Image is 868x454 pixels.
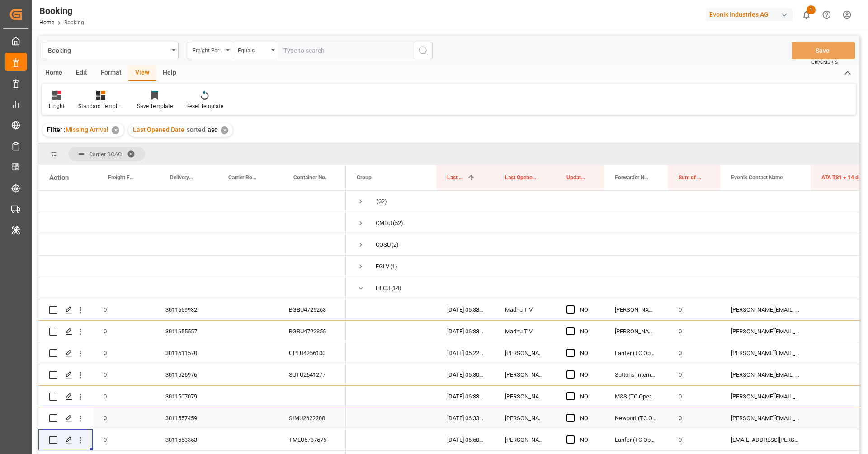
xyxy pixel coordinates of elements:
[278,42,414,59] input: Type to search
[668,299,720,320] div: 0
[668,321,720,342] div: 0
[447,174,463,181] span: Last Opened Date
[188,42,233,59] button: open menu
[436,342,494,364] div: [DATE] 05:22:29
[668,342,720,364] div: 0
[604,321,668,342] div: [PERSON_NAME] (TC Operator)
[376,234,391,255] div: COSU
[436,386,494,407] div: [DATE] 06:33:22
[38,256,346,277] div: Press SPACE to select this row.
[494,364,556,385] div: [PERSON_NAME]
[679,174,701,181] span: Sum of Events
[48,44,169,56] div: Booking
[221,126,228,134] div: ✕
[293,174,326,181] span: Container No.
[155,321,213,342] div: 3011655557
[414,42,433,59] button: search button
[38,386,346,407] div: Press SPACE to select this row.
[38,66,69,81] div: Home
[391,278,401,299] span: (14)
[615,174,649,181] span: Forwarder Name
[156,66,183,81] div: Help
[720,342,811,364] div: [PERSON_NAME][EMAIL_ADDRESS][PERSON_NAME][DOMAIN_NAME]
[94,66,128,81] div: Format
[38,234,346,256] div: Press SPACE to select this row.
[93,364,155,385] div: 0
[170,174,194,181] span: Delivery No.
[720,321,811,342] div: [PERSON_NAME][EMAIL_ADDRESS][PERSON_NAME][DOMAIN_NAME]
[47,126,66,133] span: Filter :
[108,174,136,181] span: Freight Forwarder's Reference No.
[93,386,155,407] div: 0
[494,407,556,429] div: [PERSON_NAME]
[38,364,346,386] div: Press SPACE to select this row.
[436,364,494,385] div: [DATE] 06:30:16
[494,342,556,364] div: [PERSON_NAME]
[580,430,593,450] div: NO
[720,386,811,407] div: [PERSON_NAME][EMAIL_ADDRESS][PERSON_NAME][DOMAIN_NAME]
[38,342,346,364] div: Press SPACE to select this row.
[278,342,346,364] div: GPLU4256100
[49,173,69,182] div: Action
[580,300,593,320] div: NO
[731,174,783,181] span: Evonik Contact Name
[720,299,811,320] div: [PERSON_NAME][EMAIL_ADDRESS][PERSON_NAME][DOMAIN_NAME]
[39,4,84,18] div: Booking
[580,408,593,429] div: NO
[186,102,223,110] div: Reset Template
[580,386,593,407] div: NO
[38,191,346,212] div: Press SPACE to select this row.
[580,343,593,364] div: NO
[78,102,123,110] div: Standard Templates
[505,174,537,181] span: Last Opened By
[93,407,155,429] div: 0
[278,429,346,450] div: TMLU5737576
[69,66,94,81] div: Edit
[128,66,156,81] div: View
[720,429,811,450] div: [EMAIL_ADDRESS][PERSON_NAME][DOMAIN_NAME]
[278,364,346,385] div: SUTU2641277
[494,386,556,407] div: [PERSON_NAME]
[436,407,494,429] div: [DATE] 06:33:46
[580,365,593,385] div: NO
[811,59,838,66] span: Ctrl/CMD + S
[233,42,278,59] button: open menu
[376,256,389,277] div: EGLV
[494,321,556,342] div: Madhu T V
[93,342,155,364] div: 0
[93,429,155,450] div: 0
[377,191,387,212] span: (32)
[38,321,346,342] div: Press SPACE to select this row.
[278,407,346,429] div: SIMU2622200
[66,126,108,133] span: Missing Arrival
[604,429,668,450] div: Lanfer (TC Operator)
[494,429,556,450] div: [PERSON_NAME]
[604,364,668,385] div: Suttons International Ltd.
[278,299,346,320] div: BGBU4726263
[133,126,184,133] span: Last Opened Date
[357,174,372,181] span: Group
[393,213,403,234] span: (52)
[604,407,668,429] div: Newport (TC Operator)
[39,19,54,26] a: Home
[38,299,346,321] div: Press SPACE to select this row.
[796,5,816,25] button: show 1 new notifications
[155,364,213,385] div: 3011526976
[604,299,668,320] div: [PERSON_NAME] (TC Operator)
[187,126,205,133] span: sorted
[604,342,668,364] div: Lanfer (TC Operator)
[390,256,397,277] span: (1)
[38,277,346,299] div: Press SPACE to select this row.
[155,386,213,407] div: 3011507079
[238,44,269,55] div: Equals
[89,151,122,158] span: Carrier SCAC
[137,102,173,110] div: Save Template
[376,213,392,234] div: CMDU
[821,174,867,181] span: ATA TS1 + 14 days
[38,407,346,429] div: Press SPACE to select this row.
[720,407,811,429] div: [PERSON_NAME][EMAIL_ADDRESS][PERSON_NAME][DOMAIN_NAME]
[43,42,179,59] button: open menu
[155,429,213,450] div: 3011563353
[193,44,223,55] div: Freight Forwarder's Reference No.
[93,321,155,342] div: 0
